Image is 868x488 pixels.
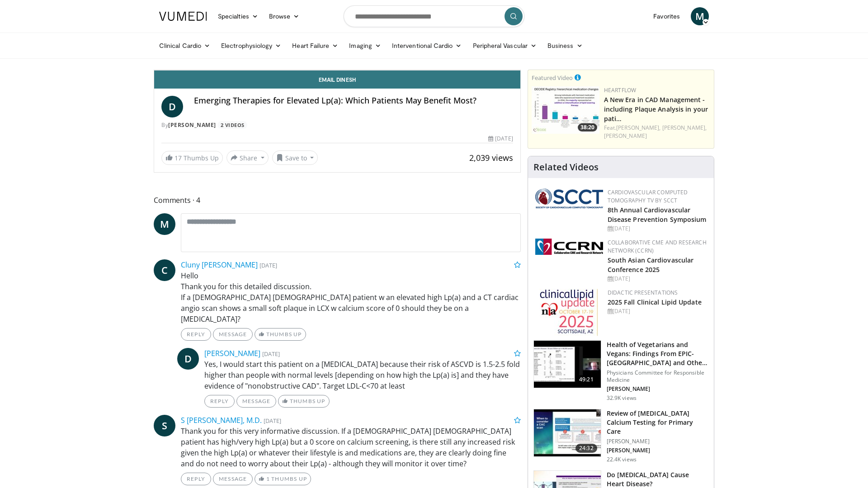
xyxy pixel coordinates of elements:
a: Email Dinesh [154,70,520,89]
a: C [154,259,175,281]
a: 2025 Fall Clinical Lipid Update [608,298,702,306]
div: Didactic Presentations [608,289,707,297]
a: Thumbs Up [255,328,306,341]
a: [PERSON_NAME] [604,132,647,140]
p: [PERSON_NAME] [607,385,708,393]
img: 51a70120-4f25-49cc-93a4-67582377e75f.png.150x105_q85_autocrop_double_scale_upscale_version-0.2.png [535,188,603,208]
div: [DATE] [608,225,707,233]
span: 1 [266,475,270,482]
img: a04ee3ba-8487-4636-b0fb-5e8d268f3737.png.150x105_q85_autocrop_double_scale_upscale_version-0.2.png [535,239,603,255]
div: [DATE] [608,307,707,315]
a: Imaging [344,37,387,55]
div: [DATE] [608,275,707,283]
div: By [161,121,513,129]
img: 606f2b51-b844-428b-aa21-8c0c72d5a896.150x105_q85_crop-smart_upscale.jpg [534,341,601,388]
a: Peripheral Vascular [467,37,542,55]
img: 738d0e2d-290f-4d89-8861-908fb8b721dc.150x105_q85_crop-smart_upscale.jpg [532,86,599,134]
a: Browse [264,7,305,25]
small: [DATE] [262,350,280,358]
p: [PERSON_NAME] [607,447,708,454]
h4: Emerging Therapies for Elevated Lp(a): Which Patients May Benefit Most? [194,96,513,106]
a: 17 Thumbs Up [161,151,223,165]
a: Heart Failure [287,37,344,55]
a: Message [213,328,253,341]
a: South Asian Cardiovascular Conference 2025 [608,256,694,274]
p: 32.9K views [607,394,637,402]
a: Heartflow [604,86,637,94]
span: 24:32 [576,444,597,453]
a: [PERSON_NAME], [616,124,660,131]
a: M [691,7,709,25]
a: Electrophysiology [216,37,287,55]
div: Feat. [604,124,710,140]
a: 2 Videos [217,121,247,129]
p: Hello Thank you for this detailed discussion. If a [DEMOGRAPHIC_DATA] [DEMOGRAPHIC_DATA] patient ... [181,270,521,324]
h3: Health of Vegetarians and Vegans: Findings From EPIC-[GEOGRAPHIC_DATA] and Othe… [607,340,708,367]
a: Collaborative CME and Research Network (CCRN) [608,239,707,254]
button: Save to [272,150,318,165]
a: Message [213,473,253,485]
div: [DATE] [488,135,513,143]
img: d65bce67-f81a-47c5-b47d-7b8806b59ca8.jpg.150x105_q85_autocrop_double_scale_upscale_version-0.2.jpg [540,289,598,336]
small: [DATE] [259,261,277,269]
p: Thank you for this very informative discussion. If a [DEMOGRAPHIC_DATA] [DEMOGRAPHIC_DATA] patien... [181,426,521,469]
span: 49:21 [576,375,597,384]
img: f4af32e0-a3f3-4dd9-8ed6-e543ca885e6d.150x105_q85_crop-smart_upscale.jpg [534,409,601,456]
input: Search topics, interventions [344,5,524,27]
a: 38:20 [532,86,599,134]
a: 49:21 Health of Vegetarians and Vegans: Findings From EPIC-[GEOGRAPHIC_DATA] and Othe… Physicians... [533,340,708,402]
button: Share [226,150,269,165]
h3: Review of [MEDICAL_DATA] Calcium Testing for Primary Care [607,409,708,436]
a: Cardiovascular Computed Tomography TV by SCCT [608,188,688,204]
a: Reply [181,473,211,485]
a: Favorites [648,7,685,25]
h4: Related Videos [533,162,599,173]
a: S [154,415,175,436]
a: D [161,96,183,117]
a: S [PERSON_NAME], M.D. [181,415,262,425]
span: 2,039 views [469,152,513,163]
a: 8th Annual Cardiovascular Disease Prevention Symposium [608,206,707,224]
p: [PERSON_NAME] [607,438,708,445]
a: Reply [204,395,235,408]
a: M [154,213,175,235]
a: Cluny [PERSON_NAME] [181,260,258,270]
a: Business [542,37,588,55]
a: Specialties [212,7,264,25]
a: Interventional Cardio [387,37,467,55]
span: 17 [175,154,182,162]
a: Message [236,395,276,408]
p: Yes, I would start this patient on a [MEDICAL_DATA] because their risk of ASCVD is 1.5-2.5 fold h... [204,359,521,391]
a: [PERSON_NAME] [204,348,260,358]
a: D [177,348,199,370]
a: Clinical Cardio [154,37,216,55]
a: [PERSON_NAME], [662,124,707,131]
p: Physicians Committee for Responsible Medicine [607,369,708,384]
video-js: Video Player [154,70,520,70]
a: Thumbs Up [278,395,329,408]
img: VuMedi Logo [159,12,207,21]
span: Comments 4 [154,194,521,206]
small: [DATE] [264,417,281,425]
a: 24:32 Review of [MEDICAL_DATA] Calcium Testing for Primary Care [PERSON_NAME] [PERSON_NAME] 22.4K... [533,409,708,463]
p: 22.4K views [607,456,637,463]
a: [PERSON_NAME] [168,121,216,129]
span: 38:20 [578,123,597,131]
a: A New Era in CAD Management - including Plaque Analysis in your pati… [604,95,708,123]
a: 1 Thumbs Up [255,473,311,485]
small: Featured Video [532,74,573,82]
a: Reply [181,328,211,341]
